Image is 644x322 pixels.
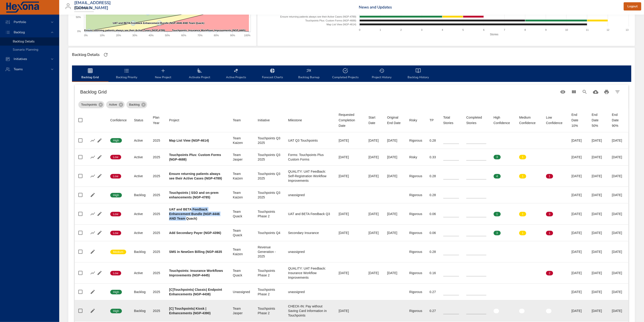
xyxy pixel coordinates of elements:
button: Refresh Page [102,51,109,58]
div: [DATE] [612,309,625,313]
button: Show Burnup [89,270,96,276]
span: Medium [110,250,126,254]
span: Backlog Priority [111,68,142,80]
div: [DATE] [387,231,402,235]
div: Sort [519,115,539,126]
div: Active [134,231,146,235]
span: Backlog [126,102,142,107]
div: Active [134,212,146,216]
div: Status [134,117,143,123]
span: High [110,290,122,294]
div: Sort [288,117,302,123]
text: 0% [84,34,88,37]
text: 70% [198,34,203,37]
text: 0% [77,30,81,33]
div: Team Kaizen [233,136,250,145]
b: SMS in NewGen Billing (NGP-4635 [169,250,222,254]
span: Project History [366,68,397,80]
div: Team Quack [233,268,250,278]
div: [DATE] [572,231,585,235]
button: Show Burnup [89,173,96,179]
div: Backlog Details [71,51,101,58]
b: Touchpoints Plus: Custom Forms (NGP-4688) [169,153,221,161]
div: Backlog [126,101,147,108]
div: Medium Confidence [519,115,539,126]
span: 1 [519,174,526,178]
div: [DATE] [592,174,605,178]
span: Completed Stories [466,115,486,126]
text: 9 [545,29,547,31]
div: Backlog [134,309,146,313]
span: Backlog History [403,68,434,80]
span: Logout [627,4,638,9]
div: [DATE] [612,249,625,254]
div: [DATE] [339,174,361,178]
div: Sort [134,117,143,123]
div: Rigorous [409,309,422,313]
button: Edit Project Details [89,192,96,198]
text: UAT and BETA Feedback Enhancement Bundle (NGP-4446 AND Team Quack) [113,22,204,24]
text: 60% [181,34,186,37]
div: Original End Date [387,115,402,126]
div: 0.28 [430,174,436,178]
span: Start Date [369,115,380,126]
span: Team [233,117,250,123]
span: 1 [494,212,501,216]
span: New Project [148,68,179,80]
div: unassigned [288,193,331,197]
text: Stories [490,33,498,36]
div: UAT Q3 Touchpoints [288,138,331,143]
div: QUALITY: UAT Feedback: Self-Registration Workflow Improvements [288,169,331,183]
div: [DATE] [572,138,585,143]
div: [DATE] [339,155,361,159]
button: Print [601,86,612,97]
div: 0.06 [430,231,436,235]
div: 2025 [153,249,162,254]
text: Ensure returning patients always see their Active Cases (NGP-4789) [280,15,357,18]
span: TP [430,117,436,123]
div: 0.33 [430,155,436,159]
div: CHECK-IN: Pay without Saving Card Information in Touchpoints [288,304,331,318]
text: Ensure returning patients always see their Active Cases (NGP-4789) [84,29,165,32]
div: QUALITY: UAT Feedback: Insurance Workflow Improvements [288,266,331,280]
div: Active [134,138,146,143]
div: [DATE] [592,231,605,235]
span: 1 [546,231,553,235]
div: Sort [430,117,434,123]
span: 1 [519,231,526,235]
button: Edit Project Details [89,248,96,255]
div: Sort [494,115,512,126]
div: Team Kaizen [233,247,250,256]
div: [DATE] [592,155,605,159]
div: [DATE] [592,309,605,313]
button: Filter Table [612,86,623,97]
div: [DATE] [339,231,361,235]
text: Touchpoints Plus: Custom Forms (NGP-4688) [305,19,357,22]
span: 3 [494,231,501,235]
img: Hexona [5,2,40,13]
div: Rigorous [409,174,422,178]
div: UAT and BETA Feedback Q3 [288,212,331,216]
span: Backlog Grid [75,68,106,80]
div: [DATE] [572,155,585,159]
text: 11 [586,29,589,31]
div: [DATE] [369,231,380,235]
div: Touchpoints [78,101,104,108]
button: Edit Project Details [89,307,96,314]
div: [DATE] [339,138,361,143]
div: Touchpoints Q3 2025 [258,190,281,200]
button: Search [579,86,590,97]
div: [DATE] [572,309,585,313]
div: 2025 [153,290,162,294]
div: [DATE] [387,174,402,178]
div: Sort [387,115,402,126]
div: End Date 90% [612,112,625,128]
span: High [110,309,122,313]
span: Confidence [110,117,127,123]
div: Active [134,174,146,178]
text: Map List View (NGP-4614) [327,23,357,26]
div: 2025 [153,231,162,235]
span: 2 [546,271,553,275]
div: Total Stories [443,115,459,126]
